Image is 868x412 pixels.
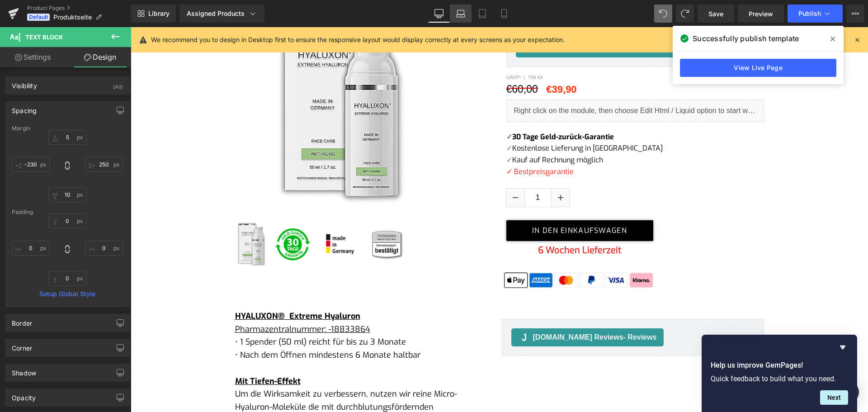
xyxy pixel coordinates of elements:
span: Default [27,14,50,21]
img: HYALUXON® 50 ml (30-Tage-Rückgaberecht) [141,194,183,239]
div: Assigned Products [187,9,257,18]
div: Padding [12,209,123,215]
div: Opacity [12,389,36,402]
span: Text Block [25,33,63,41]
a: Preview [738,5,784,23]
input: 0 [12,157,50,172]
p: UAVP¹ | 798 €/l [376,47,633,55]
span: - Star Badge [497,17,540,25]
span: [DOMAIN_NAME] Reviews [402,305,526,316]
a: View Live Page [680,59,836,77]
p: ✓ [376,127,633,139]
input: 0 [48,271,86,286]
span: Library [148,9,170,18]
p: • Nach dem Öffnen mindestens 6 Monate haltbar [104,322,330,335]
span: €39,90 [415,55,446,70]
button: IN DEN EINKAUFSWAGEN [376,193,523,214]
b: 6 Wochen Lieferzeit [407,217,491,229]
button: Hide survey [837,342,848,353]
u: Mit Tiefen-Effekt [104,349,170,360]
button: More [846,5,864,23]
input: 0 [48,187,86,202]
strong: HYALUXON® Extreme Hyaluron [104,284,230,294]
p: We recommend you to design in Desktop first to ensure the responsive layout would display correct... [151,35,565,45]
div: Shadow [12,364,36,377]
a: HYALUXON® 50 ml (30-Tage-Rückgaberecht) [141,185,186,242]
a: HYALUXON® 50 ml (30-Tage-Rückgaberecht) [235,185,280,242]
a: Setup Global Style [12,290,123,298]
span: Save [708,9,723,19]
span: €60,00 [376,56,407,68]
input: 0 [12,241,50,256]
div: Visibility [12,77,37,90]
a: Desktop [428,5,450,23]
span: 30 Tage Geld-zurück-Garantie [382,105,483,114]
input: 0 [48,130,86,145]
font: Kostenlose Lieferung in [GEOGRAPHIC_DATA] [382,116,532,126]
span: - Reviews [493,306,526,314]
a: Tablet [472,5,493,23]
img: HYALUXON® 50 ml (30-Tage-Rückgaberecht) [188,194,230,239]
a: HYALUXON® 50 ml (30-Tage-Rückgaberecht) [105,185,139,242]
a: New Library [131,5,176,23]
div: Corner [12,339,32,352]
a: Mobile [493,5,515,23]
span: IN DEN EINKAUFSWAGEN [401,199,496,208]
span: ✓ [376,105,483,114]
span: Produktseite [53,14,92,21]
button: Redo [676,5,694,23]
h2: Help us improve GemPages! [711,360,848,371]
span: Successfully publish template [693,33,799,44]
div: Margin [12,125,123,132]
div: Help us improve GemPages! [711,342,848,405]
div: (All) [113,77,123,92]
a: Product Pages [27,5,131,12]
span: • 1 Spender (50 ml) reicht für bis zu 3 Monate [104,309,275,320]
p: Quick feedback to build what you need. [711,374,848,383]
img: HYALUXON® 50 ml (30-Tage-Rückgaberecht) [235,194,277,239]
div: Border [12,314,32,327]
a: Design [67,47,133,67]
a: Laptop [450,5,472,23]
a: HYALUXON® 50 ml (30-Tage-Rückgaberecht) [188,185,233,242]
button: Publish [788,5,843,23]
span: Publish [798,10,821,17]
img: HYALUXON® 50 ml (30-Tage-Rückgaberecht) [105,194,137,239]
font: Kauf auf Rechnung möglich [382,128,472,137]
button: Undo [654,5,672,23]
input: 0 [85,157,123,172]
div: Spacing [12,102,37,114]
span: Preview [749,9,773,19]
span: ✓ Bestpreisgarantie [376,140,443,149]
button: Next question [820,390,848,405]
u: Pharmazentralnummer: -18833864 [104,297,240,308]
input: 0 [48,213,86,228]
span: [DOMAIN_NAME] Reviews [407,16,540,27]
input: 0 [85,241,123,256]
p: ✓ [376,115,633,127]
